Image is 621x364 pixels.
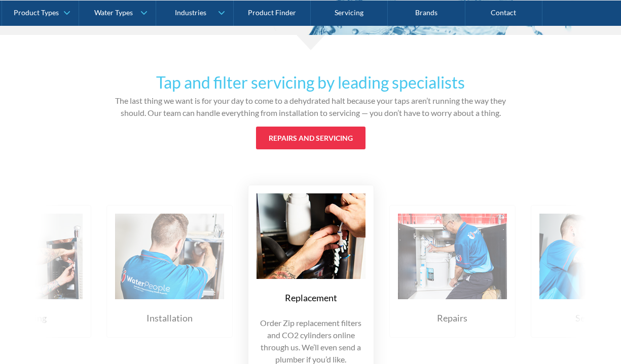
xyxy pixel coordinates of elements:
div: Installation [147,311,193,325]
div: Industries [175,8,206,17]
div: Product Types [14,8,59,17]
h2: Tap and filter servicing by leading specialists [113,70,508,95]
p: The last thing we want is for your day to come to a dehydrated halt because your taps aren’t runn... [113,95,508,119]
div: Repairs [437,311,467,325]
div: Water Types [94,8,133,17]
div: Replacement [285,291,337,305]
a: Repairs and servicing [256,127,366,149]
span: Text us [4,24,31,34]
